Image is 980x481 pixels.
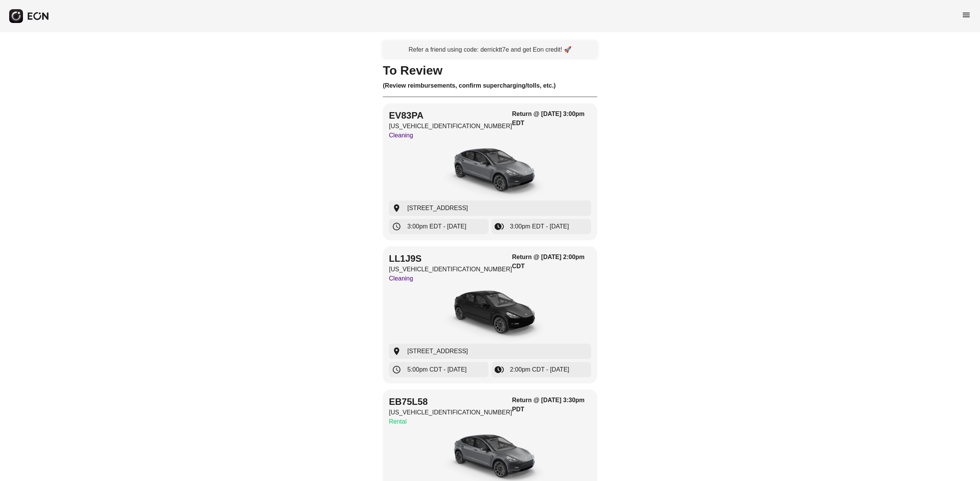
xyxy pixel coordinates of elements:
[383,103,597,240] button: EV83PA[US_VEHICLE_IDENTIFICATION_NUMBER]CleaningReturn @ [DATE] 3:00pm EDTcar[STREET_ADDRESS]3:00...
[392,222,401,231] span: schedule
[389,417,512,426] p: Rental
[962,10,971,20] span: menu
[389,274,512,283] p: Cleaning
[433,143,547,201] img: car
[389,408,512,417] p: [US_VEHICLE_IDENTIFICATION_NUMBER]
[389,109,512,122] h2: EV83PA
[389,131,512,140] p: Cleaning
[389,396,512,408] h2: EB75L58
[383,246,597,383] button: LL1J9S[US_VEHICLE_IDENTIFICATION_NUMBER]CleaningReturn @ [DATE] 2:00pm CDTcar[STREET_ADDRESS]5:00...
[512,396,591,414] h3: Return @ [DATE] 3:30pm PDT
[407,204,468,213] span: [STREET_ADDRESS]
[407,347,468,356] span: [STREET_ADDRESS]
[495,365,504,374] span: browse_gallery
[389,122,512,131] p: [US_VEHICLE_IDENTIFICATION_NUMBER]
[383,41,597,58] a: Refer a friend using code: derricktt7e and get Eon credit! 🚀
[392,365,401,374] span: schedule
[389,253,512,265] h2: LL1J9S
[389,265,512,274] p: [US_VEHICLE_IDENTIFICATION_NUMBER]
[433,286,547,344] img: car
[512,253,591,271] h3: Return @ [DATE] 2:00pm CDT
[407,365,467,374] span: 5:00pm CDT - [DATE]
[383,66,597,75] h1: To Review
[383,81,597,90] h3: (Review reimbursements, confirm supercharging/tolls, etc.)
[495,222,504,231] span: browse_gallery
[512,109,591,128] h3: Return @ [DATE] 3:00pm EDT
[392,204,401,213] span: location_on
[392,347,401,356] span: location_on
[510,365,569,374] span: 2:00pm CDT - [DATE]
[407,222,466,231] span: 3:00pm EDT - [DATE]
[510,222,569,231] span: 3:00pm EDT - [DATE]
